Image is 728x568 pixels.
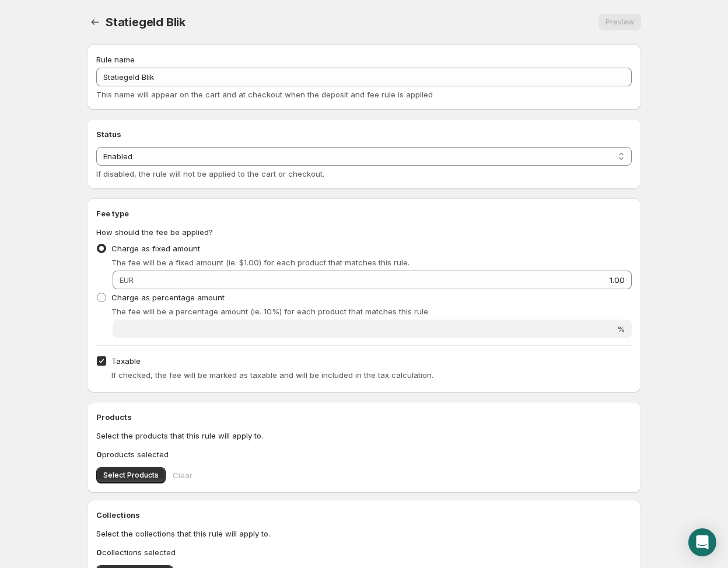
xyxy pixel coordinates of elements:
span: % [617,324,625,334]
h2: Products [96,411,632,423]
span: If disabled, the rule will not be applied to the cart or checkout. [96,169,324,178]
span: EUR [120,275,134,285]
span: Rule name [96,55,135,64]
b: 0 [96,548,102,557]
b: 0 [96,450,102,459]
p: collections selected [96,546,632,558]
span: How should the fee be applied? [96,227,213,237]
span: If checked, the fee will be marked as taxable and will be included in the tax calculation. [111,370,433,380]
p: products selected [96,448,632,460]
div: Open Intercom Messenger [688,528,716,556]
h2: Fee type [96,208,632,219]
span: Charge as fixed amount [111,244,200,253]
button: Settings [87,14,103,30]
span: Select Products [103,471,159,480]
span: Statiegeld Blik [106,15,185,29]
h2: Status [96,128,632,140]
p: Select the products that this rule will apply to. [96,430,632,441]
span: Taxable [111,356,141,366]
p: Select the collections that this rule will apply to. [96,528,632,539]
span: Charge as percentage amount [111,293,225,302]
h2: Collections [96,509,632,521]
span: This name will appear on the cart and at checkout when the deposit and fee rule is applied [96,90,433,99]
button: Select Products [96,467,166,483]
span: The fee will be a fixed amount (ie. $1.00) for each product that matches this rule. [111,258,409,267]
p: The fee will be a percentage amount (ie. 10%) for each product that matches this rule. [111,306,632,317]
